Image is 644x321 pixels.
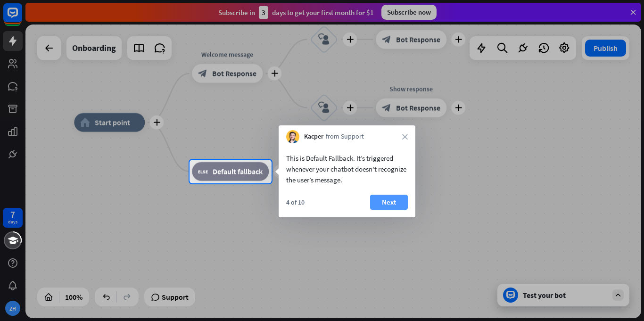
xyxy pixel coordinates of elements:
div: This is Default Fallback. It’s triggered whenever your chatbot doesn't recognize the user’s message. [286,153,408,185]
i: close [402,134,408,140]
i: block_fallback [198,167,208,176]
span: Default fallback [213,167,263,176]
span: from Support [326,132,364,141]
button: Open LiveChat chat widget [8,4,36,32]
span: Kacper [304,132,323,141]
div: 4 of 10 [286,198,305,206]
button: Next [370,195,408,210]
